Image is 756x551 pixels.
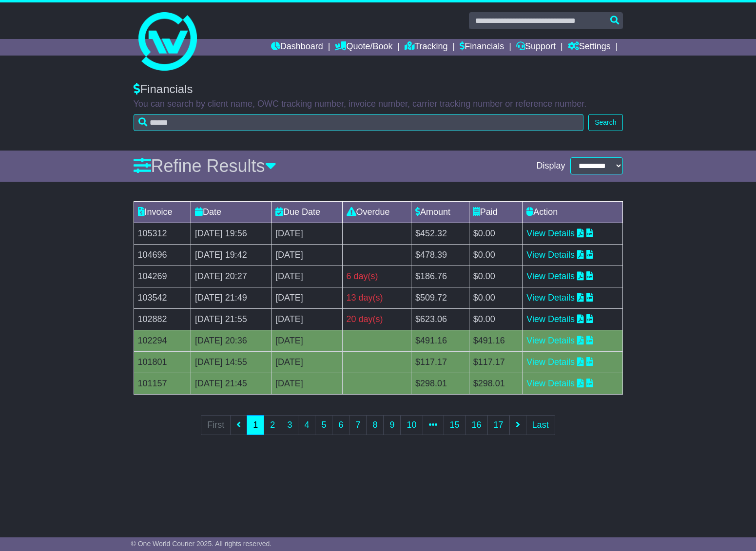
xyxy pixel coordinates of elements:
td: Action [523,201,622,223]
a: View Details [526,271,575,281]
td: 101157 [134,373,191,394]
td: 103542 [134,287,191,308]
td: $298.01 [411,373,469,394]
a: View Details [526,357,575,367]
a: Financials [460,39,504,56]
td: $0.00 [469,287,523,308]
td: [DATE] [271,266,342,287]
a: View Details [526,293,575,303]
td: $0.00 [469,244,523,266]
td: Amount [411,201,469,223]
a: 6 [332,415,349,435]
td: $452.32 [411,223,469,244]
td: 101801 [134,351,191,373]
p: You can search by client name, OWC tracking number, invoice number, carrier tracking number or re... [134,99,623,110]
td: Due Date [271,201,342,223]
a: 8 [366,415,384,435]
a: Dashboard [271,39,323,56]
td: [DATE] [271,223,342,244]
td: [DATE] 21:45 [191,373,271,394]
td: $0.00 [469,308,523,330]
td: Invoice [134,201,191,223]
td: [DATE] [271,244,342,266]
a: Settings [568,39,611,56]
a: Quote/Book [335,39,392,56]
td: [DATE] [271,351,342,373]
div: Financials [134,82,623,96]
a: Tracking [405,39,447,56]
td: [DATE] 19:42 [191,244,271,266]
a: 17 [487,415,510,435]
div: 6 day(s) [347,270,407,283]
td: [DATE] 21:49 [191,287,271,308]
a: View Details [526,336,575,345]
a: 15 [444,415,466,435]
a: 4 [298,415,315,435]
a: 9 [383,415,401,435]
td: $0.00 [469,223,523,244]
td: [DATE] 14:55 [191,351,271,373]
div: 13 day(s) [347,291,407,304]
a: Support [516,39,556,56]
button: Search [588,114,622,131]
td: 105312 [134,223,191,244]
td: 104269 [134,266,191,287]
td: $186.76 [411,266,469,287]
td: $117.17 [469,351,523,373]
a: 7 [349,415,367,435]
td: [DATE] 21:55 [191,308,271,330]
a: View Details [526,314,575,324]
td: [DATE] [271,287,342,308]
td: $491.16 [411,330,469,351]
td: $478.39 [411,244,469,266]
td: 104696 [134,244,191,266]
div: 20 day(s) [347,313,407,326]
td: Paid [469,201,523,223]
td: $298.01 [469,373,523,394]
a: 2 [264,415,281,435]
span: © One World Courier 2025. All rights reserved. [131,540,272,548]
td: [DATE] 20:36 [191,330,271,351]
span: Display [536,161,565,171]
td: [DATE] 19:56 [191,223,271,244]
td: [DATE] 20:27 [191,266,271,287]
a: View Details [526,228,575,238]
td: $623.06 [411,308,469,330]
a: 10 [400,415,423,435]
td: $0.00 [469,266,523,287]
a: 3 [281,415,298,435]
td: Date [191,201,271,223]
td: [DATE] [271,308,342,330]
td: [DATE] [271,373,342,394]
a: 5 [315,415,332,435]
td: $117.17 [411,351,469,373]
a: View Details [526,379,575,388]
td: Overdue [342,201,411,223]
a: Refine Results [134,156,276,176]
a: 1 [247,415,264,435]
a: Last [526,415,555,435]
td: 102294 [134,330,191,351]
td: 102882 [134,308,191,330]
td: $509.72 [411,287,469,308]
a: View Details [526,250,575,260]
td: $491.16 [469,330,523,351]
a: 16 [465,415,488,435]
td: [DATE] [271,330,342,351]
